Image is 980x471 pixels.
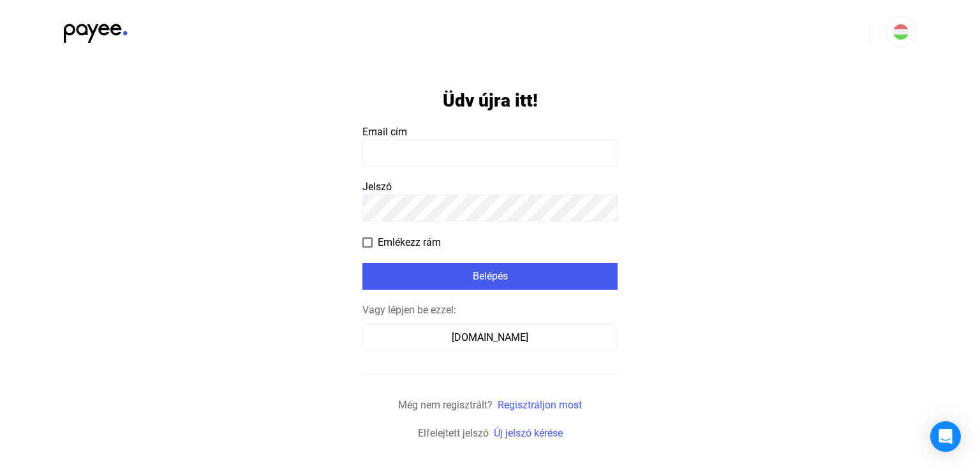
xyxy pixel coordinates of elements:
[418,427,489,439] span: Elfelejtett jelszó
[362,181,392,193] span: Jelszó
[64,17,128,43] img: black-payee-blue-dot.svg
[362,126,407,138] span: Email cím
[494,427,563,439] a: Új jelszó kérése
[378,235,441,250] span: Emlékezz rám
[366,269,614,284] div: Belépés
[367,330,613,345] div: [DOMAIN_NAME]
[362,303,618,318] div: Vagy lépjen be ezzel:
[362,324,618,351] button: [DOMAIN_NAME]
[398,399,493,411] span: Még nem regisztrált?
[498,399,582,411] a: Regisztráljon most
[930,421,961,452] div: Open Intercom Messenger
[886,17,916,47] button: HU
[443,89,538,112] h1: Üdv újra itt!
[362,263,618,290] button: Belépés
[893,24,909,40] img: HU
[362,331,618,343] a: [DOMAIN_NAME]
